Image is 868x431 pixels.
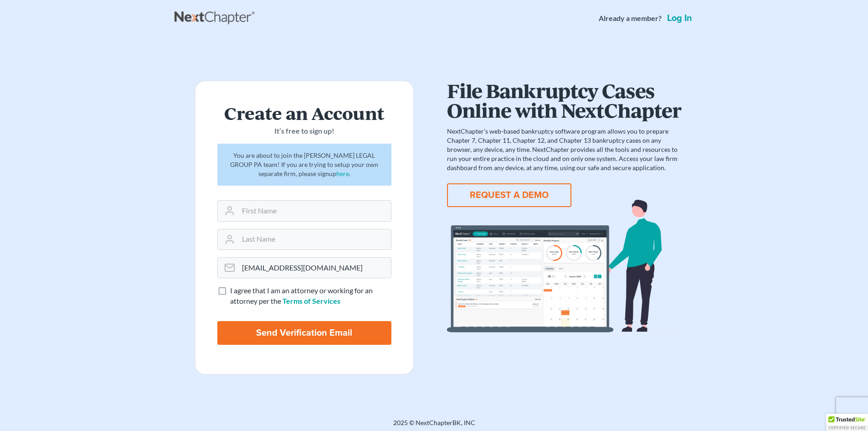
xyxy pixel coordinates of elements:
img: dashboard-867a026336fddd4d87f0941869007d5e2a59e2bc3a7d80a2916e9f42c0117099.svg [447,200,681,332]
button: REQUEST A DEMO [447,183,571,207]
p: NextChapter’s web-based bankruptcy software program allows you to prepare Chapter 7, Chapter 11, ... [447,127,681,172]
input: Send Verification Email [217,321,391,345]
a: here [336,170,349,177]
div: You are about to join the [PERSON_NAME] LEGAL GROUP PA team! If you are trying to setup your own ... [217,144,391,186]
input: Email Address [238,258,391,278]
strong: Already a member? [599,13,662,24]
h1: File Bankruptcy Cases Online with NextChapter [447,81,681,119]
p: It’s free to sign up! [217,126,391,136]
input: First Name [238,201,391,221]
div: TrustedSite Certified [826,414,868,431]
a: Log in [665,14,694,23]
input: Last Name [238,229,391,249]
a: Terms of Services [282,296,340,305]
span: I agree that I am an attorney or working for an attorney per the [230,286,373,305]
h2: Create an Account [217,103,391,122]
